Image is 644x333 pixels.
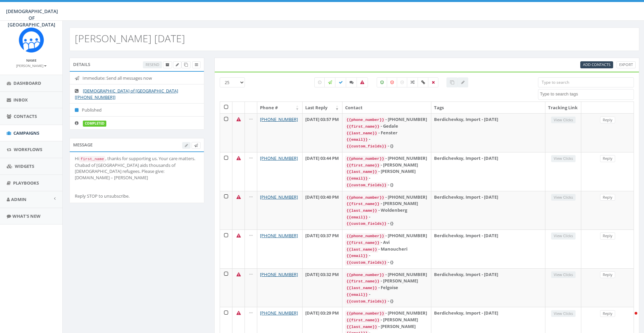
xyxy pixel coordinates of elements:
code: {{email}} [345,292,369,298]
div: Hi , thanks for supporting us. Your care matters. Chabad of [GEOGRAPHIC_DATA] aids thousands of [... [75,155,199,199]
span: Send Test Message [194,143,198,148]
span: Clone Campaign [184,62,188,67]
div: - {} [345,143,428,149]
div: Message [69,138,204,151]
td: [DATE] 03:37 PM [303,229,342,268]
label: completed [83,121,106,127]
span: Admin [11,196,26,202]
img: Rally_Corp_Icon.png [19,27,44,53]
code: {{first_name}} [345,278,381,284]
div: - [PHONE_NUMBER] [345,155,428,162]
div: - Felgoise [345,284,428,291]
i: Immediate: Send all messages now [75,76,83,80]
th: Tags [431,102,545,114]
td: [DATE] 03:57 PM [303,113,342,152]
label: Negative [387,77,397,87]
label: Delivered [335,77,346,87]
span: Widgets [15,163,34,169]
code: first_name [79,156,105,162]
div: - [PHONE_NUMBER] [345,194,428,201]
span: View Campaign Delivery Statistics [195,62,198,67]
code: {{custom_fields}} [345,143,388,149]
i: Published [75,108,82,112]
code: {{first_name}} [345,124,381,130]
div: - [PERSON_NAME] [345,162,428,169]
label: Positive [377,77,387,87]
div: - Gedale [345,123,428,130]
th: Tracking Link [545,102,581,114]
div: - [PERSON_NAME] [345,200,428,207]
span: Playbooks [13,180,39,186]
span: What's New [12,213,41,219]
span: Dashboard [13,80,41,86]
a: Reply [600,232,615,240]
code: {{first_name}} [345,317,381,323]
li: Published [70,103,204,117]
a: Reply [600,194,615,201]
a: [PHONE_NUMBER] [260,310,298,316]
td: Berdichevksy, Import - [DATE] [431,191,545,230]
code: {{first_name}} [345,201,381,207]
th: Phone #: activate to sort column ascending [257,102,303,114]
div: - Fenster [345,130,428,136]
div: - {} [345,259,428,266]
textarea: Search [540,91,634,97]
li: Immediate: Send all messages now [70,72,204,85]
code: {{email}} [345,137,369,143]
label: Pending [314,77,325,87]
a: Reply [600,271,615,278]
td: Berdichevksy, Import - [DATE] [431,113,545,152]
span: Workflows [14,146,42,152]
div: - [345,175,428,182]
td: [DATE] 03:40 PM [303,191,342,230]
td: Berdichevksy, Import - [DATE] [431,229,545,268]
small: [PERSON_NAME] [16,63,47,68]
code: {{phone_number}} [345,311,385,317]
code: {{phone_number}} [345,195,385,201]
a: [PHONE_NUMBER] [260,271,298,277]
code: {{last_name}} [345,324,378,330]
input: Type to search [538,77,634,87]
span: Add Contacts [583,62,610,67]
iframe: Intercom live chat [621,310,637,326]
code: {{custom_fields}} [345,182,388,188]
div: - [345,291,428,298]
label: Link Clicked [418,77,429,87]
div: - [PERSON_NAME] [345,317,428,323]
span: CSV files only [583,62,610,67]
a: Reply [600,155,615,162]
div: - {} [345,298,428,305]
code: {{last_name}} [345,247,378,253]
span: Edit Campaign Title [176,62,179,67]
code: {{phone_number}} [345,272,385,278]
div: - [PHONE_NUMBER] [345,310,428,317]
span: Archive Campaign [166,62,169,67]
code: {{custom_fields}} [345,298,388,305]
div: - [PHONE_NUMBER] [345,271,428,278]
div: - Woldenberg [345,207,428,214]
label: Removed [428,77,438,87]
div: - [345,252,428,259]
code: {{last_name}} [345,285,378,291]
span: Contacts [14,113,37,119]
td: Berdichevksy, Import - [DATE] [431,152,545,191]
a: [PHONE_NUMBER] [260,116,298,122]
div: - Avi [345,239,428,246]
code: {{phone_number}} [345,233,385,239]
div: - [PERSON_NAME] [345,278,428,284]
div: - [PERSON_NAME] [345,323,428,330]
label: Neutral [397,77,408,87]
div: Details [69,58,204,71]
code: {{custom_fields}} [345,221,388,227]
code: {{phone_number}} [345,156,385,162]
a: [DEMOGRAPHIC_DATA] of [GEOGRAPHIC_DATA] [[PHONE_NUMBER]] [75,88,178,100]
label: Mixed [407,77,418,87]
div: - [345,214,428,220]
code: {{last_name}} [345,208,378,214]
code: {{first_name}} [345,240,381,246]
div: - Manoucheri [345,246,428,253]
div: - [345,136,428,143]
div: - [PHONE_NUMBER] [345,116,428,123]
small: Name [26,58,37,63]
label: Bounced [357,77,368,87]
